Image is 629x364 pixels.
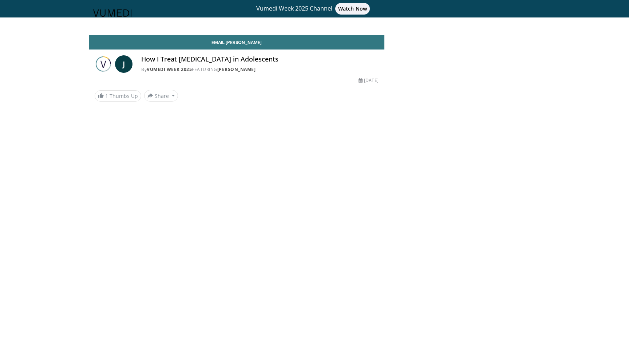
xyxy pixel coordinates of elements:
[115,55,132,73] a: J
[144,90,178,102] button: Share
[359,77,378,84] div: [DATE]
[141,66,379,73] div: By FEATURING
[217,66,256,72] a: [PERSON_NAME]
[141,55,379,63] h4: How I Treat [MEDICAL_DATA] in Adolescents
[147,66,192,72] a: Vumedi Week 2025
[95,55,112,73] img: Vumedi Week 2025
[105,92,108,99] span: 1
[95,90,141,102] a: 1 Thumbs Up
[93,9,132,17] img: VuMedi Logo
[89,35,384,50] a: Email [PERSON_NAME]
